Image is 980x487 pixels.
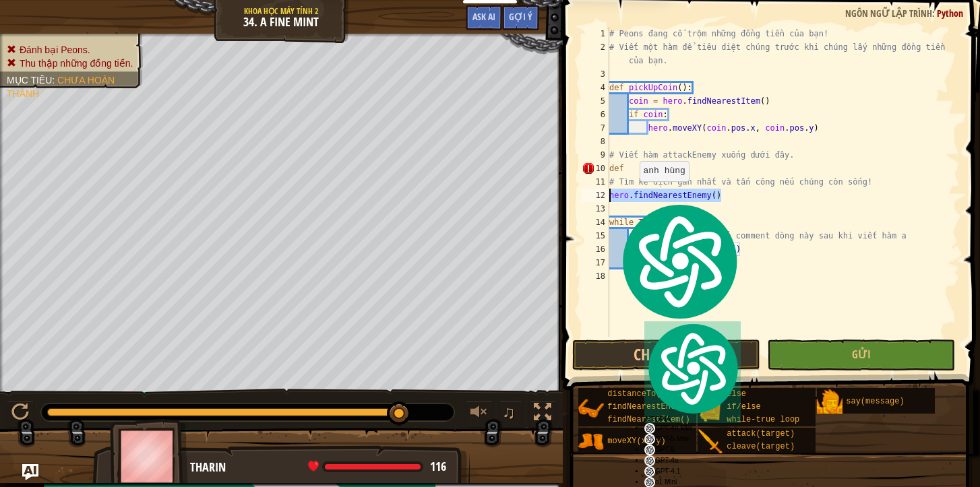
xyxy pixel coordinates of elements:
[644,434,655,445] img: gpt-black.svg
[727,415,799,424] span: while-true loop
[644,466,655,477] img: gpt-black.svg
[582,94,609,108] div: 5
[20,58,133,69] span: Thu thập những đồng tiền.
[529,400,556,428] button: Bật tắt chế độ toàn màn hình
[767,339,955,370] button: Gửi
[499,400,522,428] button: ♫
[644,166,685,176] code: anh hùng
[308,461,446,473] div: health: 116 / 116
[502,402,516,422] span: ♫
[644,321,741,422] div: AITOPIA
[430,458,446,475] span: 116
[607,415,690,424] span: findNearestItem()
[644,466,741,477] div: GPT-4.1
[582,202,609,216] div: 13
[7,57,133,70] li: Thu thập những đồng tiền.
[582,108,609,121] div: 6
[466,5,502,30] button: Ask AI
[572,339,760,370] button: Chạy ⇧↵
[607,436,665,446] span: moveXY(x, y)
[582,242,609,256] div: 16
[578,429,604,455] img: portrait.png
[644,423,655,434] img: gpt-black.svg
[846,397,904,406] span: say(message)
[472,10,495,23] span: Ask AI
[644,445,655,455] img: gpt-black.svg
[466,400,493,428] button: Tùy chỉnh âm lượng
[937,7,963,20] span: Python
[607,389,695,399] span: distanceTo(target)
[582,216,609,229] div: 14
[644,455,741,466] div: GPT-4o
[7,75,52,86] span: Mục tiêu
[727,402,760,412] span: if/else
[7,43,133,57] li: Đánh bại Peons.
[845,7,932,20] span: Ngôn ngữ lập trình
[7,400,34,428] button: ⌘ + P: Play
[190,459,456,476] div: Tharin
[578,396,604,422] img: portrait.png
[644,423,741,434] div: GPT-4o Mini
[582,229,609,242] div: 15
[7,75,115,99] span: Chưa hoàn thành
[852,347,871,362] span: Gửi
[582,269,609,283] div: 18
[932,7,937,20] span: :
[582,256,609,269] div: 17
[607,402,695,412] span: findNearestEnemy()
[644,434,741,445] div: GPT-5 Mini
[22,464,38,480] button: Ask AI
[644,445,741,455] div: GPT-5
[582,121,609,135] div: 7
[582,67,609,81] div: 3
[644,321,741,415] img: logo.svg
[582,40,609,67] div: 2
[52,75,57,86] span: :
[582,162,609,175] div: 10
[582,189,609,202] div: 12
[582,81,609,94] div: 4
[727,429,795,439] span: attack(target)
[817,389,843,415] img: portrait.png
[20,44,90,55] span: Đánh bại Peons.
[582,27,609,40] div: 1
[582,175,609,189] div: 11
[727,442,795,451] span: cleave(target)
[617,201,741,321] img: logo.svg
[582,135,609,148] div: 8
[509,10,532,23] span: Gợi ý
[644,455,655,466] img: gpt-black.svg
[582,148,609,162] div: 9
